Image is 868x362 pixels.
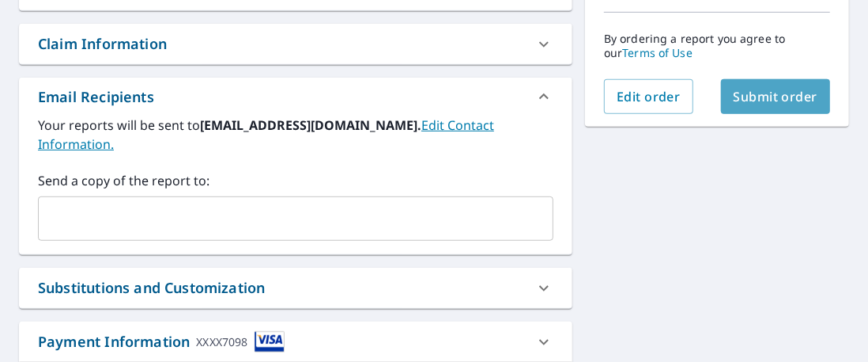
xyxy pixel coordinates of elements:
[19,24,572,64] div: Claim Information
[196,331,247,352] div: XXXX7098
[604,79,693,114] button: Edit order
[255,331,285,352] img: cardImage
[617,88,681,105] span: Edit order
[200,116,421,134] b: [EMAIL_ADDRESS][DOMAIN_NAME].
[38,33,167,55] div: Claim Information
[734,88,818,105] span: Submit order
[38,116,553,154] label: Your reports will be sent to
[19,78,572,116] div: Email Recipients
[604,32,830,60] p: By ordering a report you agree to our
[38,86,154,108] div: Email Recipients
[19,322,572,362] div: Payment InformationXXXX7098cardImage
[622,45,693,60] a: Terms of Use
[38,331,285,352] div: Payment Information
[19,268,572,308] div: Substitutions and Customization
[38,277,265,299] div: Substitutions and Customization
[721,79,831,114] button: Submit order
[38,171,553,190] label: Send a copy of the report to:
